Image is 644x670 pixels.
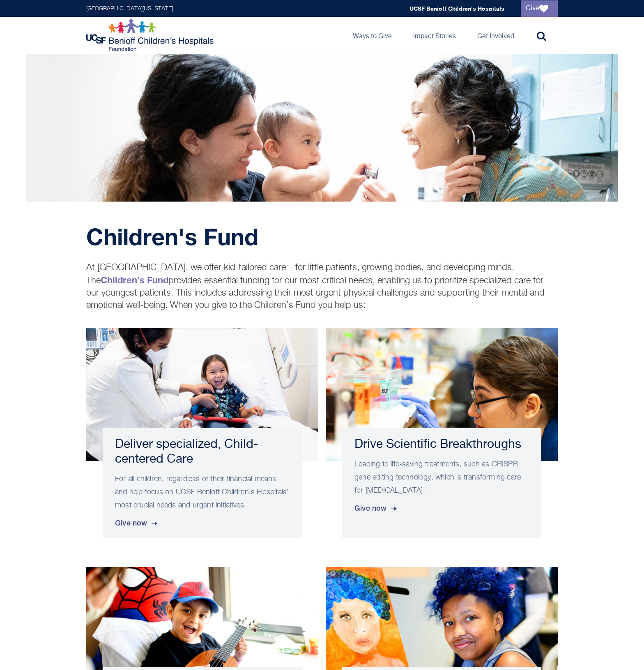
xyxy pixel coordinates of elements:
a: Get Involved [471,17,521,54]
a: Impact Stories [407,17,462,54]
a: UCSF Benioff Children's Hospitals [409,5,504,12]
strong: Children’s Fund [101,275,168,285]
span: Give now [115,512,159,534]
p: Leading to life-saving treatments, such as CRISPR gene editing technology, which is transforming ... [354,458,529,497]
a: Ways to Give [346,17,398,54]
p: At [GEOGRAPHIC_DATA], we offer kid-tailored care – for little patients, growing bodies, and devel... [86,262,558,312]
h3: Deliver specialized, Child-centered Care [115,437,290,467]
a: Give [521,0,558,17]
a: Drive Scientific Breakthroughs Leading to life-saving treatments, such as CRISPR gene editing tec... [326,328,558,538]
h3: Drive Scientific Breakthroughs [354,437,529,452]
strong: Children's Fund [86,223,258,250]
span: Give now [354,497,398,519]
a: Deliver specialized, Child-centered Care For all children, regardless of their financial means an... [86,328,318,538]
a: Children’s Fund [101,276,168,285]
img: Logo for UCSF Benioff Children's Hospitals Foundation [86,19,216,52]
p: For all children, regardless of their financial means and help focus on UCSF Benioff Children’s H... [115,473,290,512]
a: [GEOGRAPHIC_DATA][US_STATE] [86,6,173,11]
